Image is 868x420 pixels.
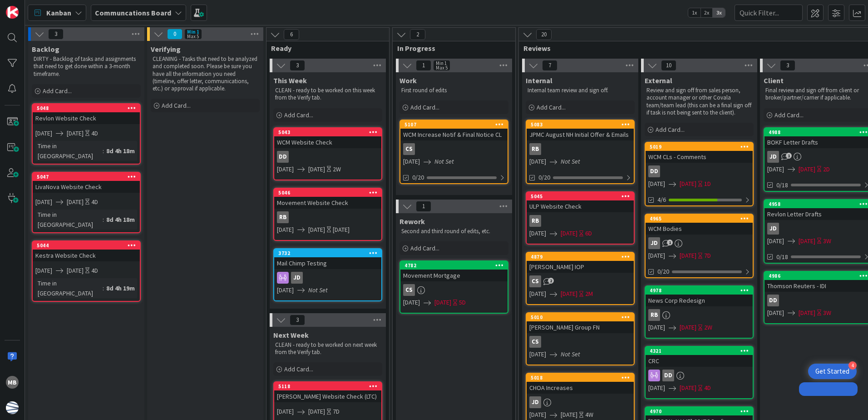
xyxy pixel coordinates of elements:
span: 2x [700,8,713,17]
span: 3 [290,60,305,71]
div: Time in [GEOGRAPHIC_DATA] [35,278,103,298]
div: 5047 [33,173,140,181]
div: 5107WCM Increase Notif & Final Notice CL [400,120,508,140]
div: 5018CHOA Increases [527,374,634,394]
span: Internal [526,76,552,85]
img: Visit kanbanzone.com [6,6,19,19]
div: 3732Mail Chimp Testing [274,249,381,269]
div: [PERSON_NAME] Website Check (LTC) [274,390,381,402]
a: 5045ULP Website CheckRB[DATE][DATE]6D [526,191,635,245]
div: JD [291,272,303,284]
span: External [645,76,672,85]
div: 4782 [400,261,508,270]
div: DD [648,165,660,177]
div: CS [403,284,415,296]
p: Second and third round of edits, etc. [401,228,507,235]
a: 4965WCM BodiesJD[DATE][DATE]7D0/20 [645,214,754,278]
div: ULP Website Check [527,200,634,212]
span: [DATE] [277,285,294,295]
div: WCM Website Check [274,136,381,148]
div: 8d 4h 19m [104,283,137,293]
div: 4965 [646,215,753,223]
span: [DATE] [434,298,451,307]
div: 5047LivaNova Website Check [33,173,140,193]
span: 3x [713,8,725,17]
span: Add Card... [774,111,804,119]
span: [DATE] [767,236,784,246]
span: [DATE] [277,407,294,416]
span: [DATE] [529,157,546,166]
span: 1x [688,8,700,17]
p: Internal team review and sign off. [528,87,633,94]
div: 5046Movement Website Check [274,189,381,209]
div: 4321 [646,347,753,355]
div: WCM Bodies [646,223,753,235]
div: [PERSON_NAME] IOP [527,261,634,273]
span: [DATE] [277,225,294,235]
div: 5083 [531,121,634,128]
span: 10 [661,60,676,71]
div: Time in [GEOGRAPHIC_DATA] [35,141,103,161]
div: RB [527,215,634,227]
div: 3W [823,308,831,318]
p: First round of edits [401,87,507,94]
div: Max 5 [436,65,448,70]
div: Revlon Website Check [33,112,140,124]
p: CLEAN - ready to be worked on next week from the Verify tab. [275,341,380,356]
div: DD [662,370,674,381]
b: Communcations Board [95,8,171,17]
div: 4782Movement Mortgage [400,261,508,281]
div: RB [648,309,660,321]
span: [DATE] [680,179,696,189]
a: 4321CRCDD[DATE][DATE]4D [645,346,754,399]
span: 2 [548,278,554,284]
span: [DATE] [67,129,84,138]
div: Open Get Started checklist, remaining modules: 4 [808,364,857,379]
span: : [103,283,104,293]
div: Max 5 [187,34,199,39]
div: 5019WCM CLs - Comments [646,143,753,163]
span: 0/18 [776,252,788,262]
div: 4879 [527,253,634,261]
div: RB [646,309,753,321]
span: [DATE] [35,197,52,207]
div: Mail Chimp Testing [274,257,381,269]
div: 5045 [527,192,634,200]
div: DD [767,295,779,306]
span: [DATE] [648,179,665,189]
span: [DATE] [67,197,84,207]
div: 2M [585,289,593,299]
span: [DATE] [529,350,546,359]
div: WCM Increase Notif & Final Notice CL [400,129,508,140]
i: Not Set [561,157,580,165]
span: 1 [667,240,673,245]
span: 3 [780,60,795,71]
span: Add Card... [162,101,191,110]
div: JD [767,223,779,235]
span: Add Card... [410,103,439,111]
span: [DATE] [680,251,696,260]
span: [DATE] [308,407,325,416]
span: Add Card... [284,111,313,119]
span: [DATE] [529,410,546,420]
div: 4D [91,197,98,207]
a: 5044Kestra Website Check[DATE][DATE]4DTime in [GEOGRAPHIC_DATA]:8d 4h 19m [32,240,141,302]
div: [PERSON_NAME] Group FN [527,321,634,333]
div: 7D [704,251,711,260]
div: CS [529,275,541,287]
a: 4782Movement MortgageCS[DATE][DATE]5D [399,260,508,314]
span: Reviews [523,44,868,53]
div: 5018 [527,374,634,382]
span: Add Card... [410,244,439,252]
div: 4965 [650,215,753,222]
div: CHOA Increases [527,382,634,394]
div: 4321 [650,348,753,354]
div: 5044 [37,242,140,249]
span: 1 [416,201,431,212]
span: Add Card... [656,125,685,134]
div: 5010 [531,314,634,320]
span: 0/20 [538,173,550,182]
a: 5083JPMC August NH Initial Offer & EmailsRB[DATE]Not Set0/20 [526,120,635,184]
a: 5046Movement Website CheckRB[DATE][DATE][DATE] [273,188,382,241]
div: CS [527,336,634,348]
